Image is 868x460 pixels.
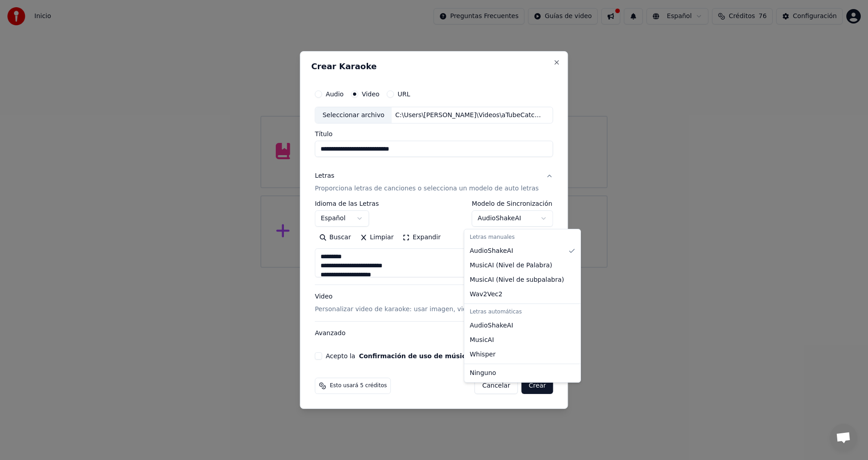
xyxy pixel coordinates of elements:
span: AudioShakeAI [470,247,513,256]
div: Letras manuales [466,231,579,244]
span: MusicAI [470,336,494,345]
span: Ninguno [470,369,496,378]
span: MusicAI ( Nivel de Palabra ) [470,261,552,270]
span: AudioShakeAI [470,321,513,330]
span: Whisper [470,350,495,359]
span: MusicAI ( Nivel de subpalabra ) [470,275,564,285]
span: Wav2Vec2 [470,290,502,299]
div: Letras automáticas [466,306,579,318]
